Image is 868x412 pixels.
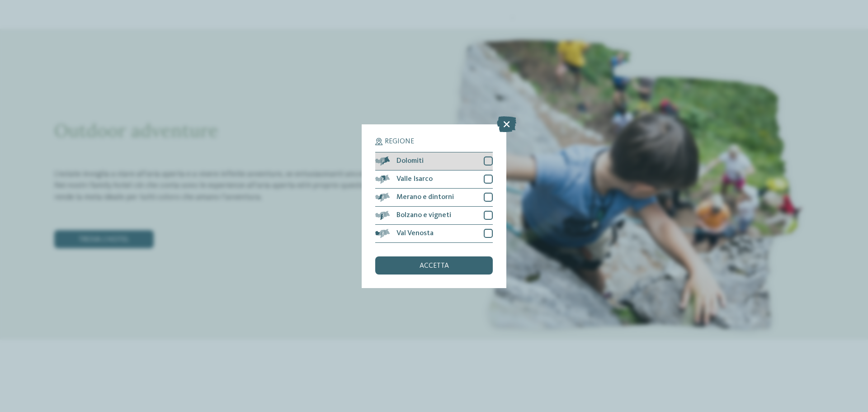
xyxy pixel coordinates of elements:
span: Regione [385,138,414,145]
span: Merano e dintorni [396,194,454,201]
span: Val Venosta [396,230,434,237]
span: accetta [420,262,449,270]
span: Dolomiti [396,157,424,165]
span: Valle Isarco [396,175,433,183]
span: Bolzano e vigneti [396,212,451,219]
